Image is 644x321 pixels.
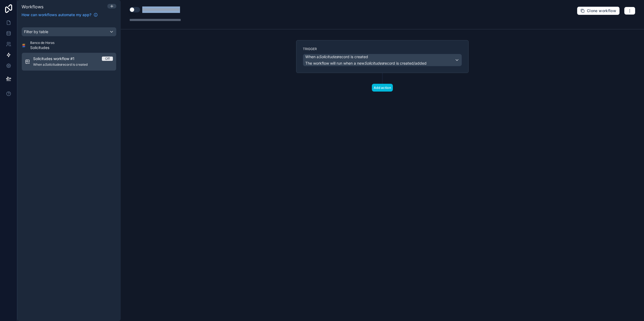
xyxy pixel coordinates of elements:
[303,47,462,51] label: Trigger
[364,61,383,65] em: Solicitudes
[19,12,100,18] a: How can workflows automate my app?
[305,61,427,65] span: The workflow will run when a new record is created/added
[587,8,616,13] span: Clone workflow
[577,6,620,15] button: Clone workflow
[319,54,338,59] em: Solicitudes
[22,12,91,18] span: How can workflows automate my app?
[372,84,393,92] button: Add action
[22,4,43,9] span: Workflows
[305,54,368,60] span: When a record is created
[303,54,462,66] button: When aSolicitudesrecord is createdThe workflow will run when a newSolicitudesrecord is created/added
